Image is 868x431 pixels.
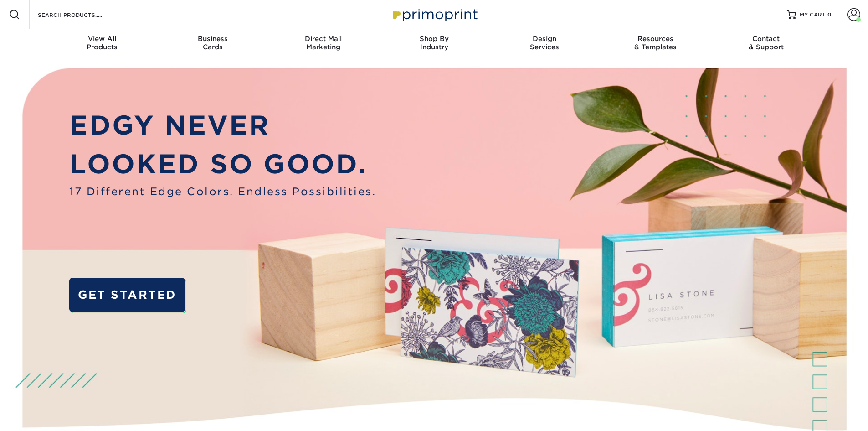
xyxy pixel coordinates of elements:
img: Primoprint [389,5,480,24]
p: EDGY NEVER [69,106,376,145]
a: Contact& Support [711,29,822,58]
div: & Support [711,35,822,51]
span: Contact [711,35,822,43]
a: GET STARTED [69,278,185,312]
span: Direct Mail [268,35,379,43]
span: View All [47,35,158,43]
span: 0 [827,11,832,18]
div: Products [47,35,158,51]
span: Business [157,35,268,43]
input: SEARCH PRODUCTS..... [37,9,126,20]
span: Design [489,35,600,43]
a: View AllProducts [47,29,158,58]
span: MY CART [800,11,826,19]
a: BusinessCards [157,29,268,58]
span: 17 Different Edge Colors. Endless Possibilities. [69,184,376,199]
span: Shop By [379,35,489,43]
div: Marketing [268,35,379,51]
a: DesignServices [489,29,600,58]
div: Industry [379,35,489,51]
a: Resources& Templates [600,29,711,58]
a: Direct MailMarketing [268,29,379,58]
p: LOOKED SO GOOD. [69,145,376,184]
div: Cards [157,35,268,51]
div: Services [489,35,600,51]
a: Shop ByIndustry [379,29,489,58]
span: Resources [600,35,711,43]
div: & Templates [600,35,711,51]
